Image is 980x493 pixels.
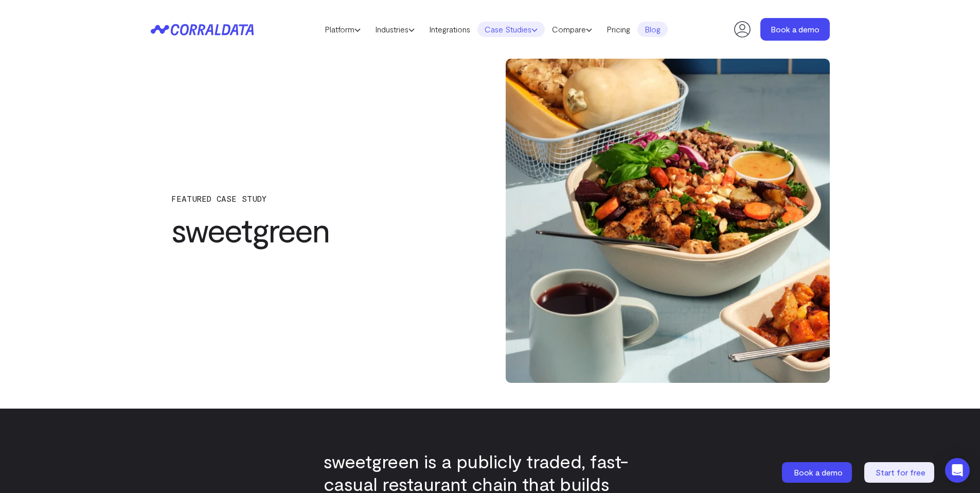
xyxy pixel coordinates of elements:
[545,22,599,37] a: Compare
[760,18,830,41] a: Book a demo
[794,467,843,477] span: Book a demo
[782,462,854,483] a: Book a demo
[599,22,637,37] a: Pricing
[317,22,368,37] a: Platform
[171,194,454,203] p: FEATURED CASE STUDY
[422,22,477,37] a: Integrations
[864,462,936,483] a: Start for free
[945,458,970,483] div: Open Intercom Messenger
[876,467,925,477] span: Start for free
[368,22,422,37] a: Industries
[477,22,545,37] a: Case Studies
[171,211,454,248] h1: sweetgreen
[637,22,668,37] a: Blog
